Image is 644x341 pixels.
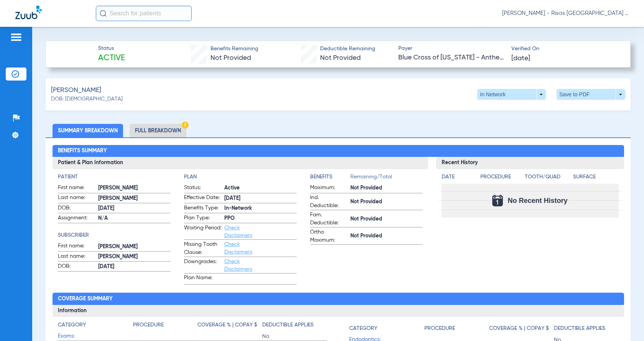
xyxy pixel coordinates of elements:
[58,173,171,181] h4: Patient
[489,325,549,333] h4: Coverage % | Copay $
[310,173,350,181] h4: Benefits
[51,86,101,95] span: [PERSON_NAME]
[184,224,222,239] span: Waiting Period:
[58,204,95,213] span: DOB:
[511,45,618,53] span: Verified On
[184,184,222,193] span: Status:
[184,194,222,203] span: Effective Date:
[58,231,171,239] h4: Subscriber
[350,173,423,184] span: Remaining/Total
[53,124,123,137] li: Summary Breakdown
[442,173,474,181] h4: Date
[224,259,252,272] a: Check Disclaimers
[53,157,428,169] h3: Patient & Plan Information
[197,321,262,332] app-breakdown-title: Coverage % | Copay $
[480,173,522,181] h4: Procedure
[554,325,605,333] h4: Deductible Applies
[480,173,522,184] app-breakdown-title: Procedure
[262,321,314,329] h4: Deductible Applies
[98,194,171,203] span: [PERSON_NAME]
[53,305,624,317] h3: Information
[53,293,624,305] h2: Coverage Summary
[98,184,171,192] span: [PERSON_NAME]
[511,54,530,63] span: [DATE]
[10,33,22,42] img: hamburger-icon
[58,194,95,203] span: Last name:
[58,242,95,251] span: First name:
[133,321,198,332] app-breakdown-title: Procedure
[424,321,489,335] app-breakdown-title: Procedure
[98,214,171,222] span: N/A
[184,214,222,223] span: Plan Type:
[398,44,505,53] span: Payer
[98,263,171,271] span: [DATE]
[210,54,251,61] span: Not Provided
[58,321,133,332] app-breakdown-title: Category
[310,211,348,227] span: Fam. Deductible:
[349,325,377,333] h4: Category
[557,89,625,100] button: Save to PDF
[184,173,297,181] h4: Plan
[58,262,95,272] span: DOB:
[320,45,375,53] span: Deductible Remaining
[573,173,619,184] app-breakdown-title: Surface
[58,252,95,262] span: Last name:
[182,122,189,128] img: Hazard
[424,325,455,333] h4: Procedure
[492,195,503,206] img: Calendar
[320,54,361,61] span: Not Provided
[58,214,95,223] span: Assignment:
[350,215,423,223] span: Not Provided
[98,53,125,64] span: Active
[224,184,297,192] span: Active
[184,258,222,273] span: Downgrades:
[262,321,327,332] app-breakdown-title: Deductible Applies
[310,173,350,184] app-breakdown-title: Benefits
[525,173,570,181] h4: Tooth/Quad
[100,10,107,17] img: Search Icon
[98,243,171,251] span: [PERSON_NAME]
[436,157,624,169] h3: Recent History
[15,6,42,19] img: Zuub Logo
[58,332,133,340] span: Exams:
[98,253,171,261] span: [PERSON_NAME]
[224,194,297,203] span: [DATE]
[350,232,423,240] span: Not Provided
[310,184,348,193] span: Maximum:
[262,333,327,340] span: No
[96,6,192,21] input: Search for patients
[130,124,186,137] li: Full Breakdown
[489,321,554,335] app-breakdown-title: Coverage % | Copay $
[606,304,644,341] iframe: Chat Widget
[502,10,629,17] span: [PERSON_NAME] - Risas [GEOGRAPHIC_DATA] General
[58,184,95,193] span: First name:
[184,241,222,257] span: Missing Tooth Clause:
[98,204,171,213] span: [DATE]
[58,321,86,329] h4: Category
[210,45,258,53] span: Benefits Remaining
[53,145,624,157] h2: Benefits Summary
[573,173,619,181] h4: Surface
[508,197,567,204] span: No Recent History
[310,228,348,244] span: Ortho Maximum:
[310,194,348,210] span: Ind. Deductible:
[224,225,252,238] a: Check Disclaimers
[197,321,257,329] h4: Coverage % | Copay $
[398,53,505,63] span: Blue Cross of [US_STATE] - Anthem
[349,321,424,335] app-breakdown-title: Category
[350,184,423,192] span: Not Provided
[554,321,619,335] app-breakdown-title: Deductible Applies
[133,321,164,329] h4: Procedure
[224,214,297,222] span: PPO
[98,44,125,53] span: Status
[525,173,570,184] app-breakdown-title: Tooth/Quad
[184,204,222,213] span: Benefits Type:
[477,89,546,100] button: In Network
[442,173,474,184] app-breakdown-title: Date
[224,204,297,213] span: In-Network
[184,274,222,284] span: Plan Name:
